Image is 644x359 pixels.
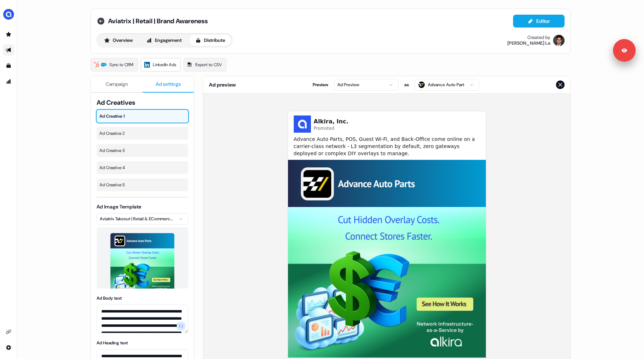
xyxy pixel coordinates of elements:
span: Ad Creative 2 [99,130,185,137]
span: Campaign [106,80,128,88]
a: Go to prospects [3,29,14,40]
span: Export to CSV [195,61,222,68]
a: Go to integrations [3,326,14,338]
img: Hugh [553,35,565,46]
span: as [404,81,409,88]
span: LinkedIn Ads [153,61,176,68]
a: Editor [513,18,565,26]
span: Ad Creative 5 [99,181,185,188]
span: Ad Creative 1 [99,113,185,120]
span: Ad Creatives [97,98,188,107]
span: Preview [313,81,328,88]
a: Go to templates [3,60,14,72]
span: Promoted [314,126,348,131]
label: Ad Body text [97,295,122,301]
span: Ad preview [209,81,236,88]
a: LinkedIn Ads [141,58,181,72]
a: Go to integrations [3,342,14,353]
div: Created by [527,35,550,40]
span: Alkira, Inc. [314,117,348,126]
span: Ad settings [156,80,181,88]
button: Engagement [140,35,188,46]
span: Advance Auto Parts, POS, Guest Wi-Fi, and Back-Office come online on a carrier-class network - L3... [294,136,480,157]
a: Sync to CRM [91,58,138,72]
span: Ad Creative 3 [99,147,185,154]
label: Ad Heading text [97,340,128,346]
span: Sync to CRM [109,61,133,68]
button: Editor [513,15,565,28]
span: Aviatrix | Retail | Brand Awareness [108,17,208,25]
span: Ad Creative 4 [99,164,185,171]
a: Go to attribution [3,76,14,87]
a: Go to outbound experience [3,44,14,56]
button: Distribute [189,35,231,46]
a: Export to CSV [184,58,226,72]
button: Overview [98,35,139,46]
button: Close preview [556,80,565,89]
div: [PERSON_NAME] Le [507,40,550,46]
label: Ad Image Template [97,203,141,210]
